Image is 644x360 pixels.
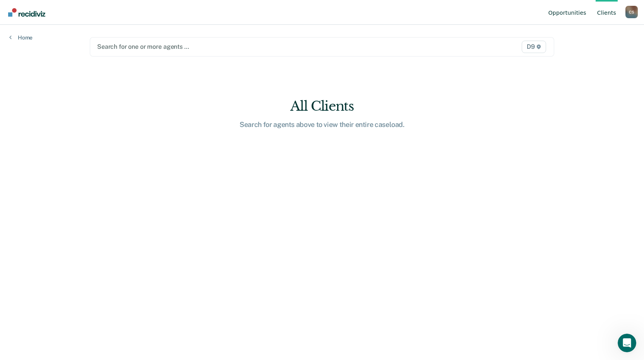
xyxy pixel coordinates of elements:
span: D9 [522,41,546,53]
div: Search for agents above to view their entire caseload. [198,120,446,129]
button: Profile dropdown button [625,6,638,18]
img: Recidiviz [8,8,45,17]
a: Home [9,34,33,41]
div: C S [625,6,638,18]
iframe: Intercom live chat [618,334,636,352]
div: All Clients [198,98,446,114]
